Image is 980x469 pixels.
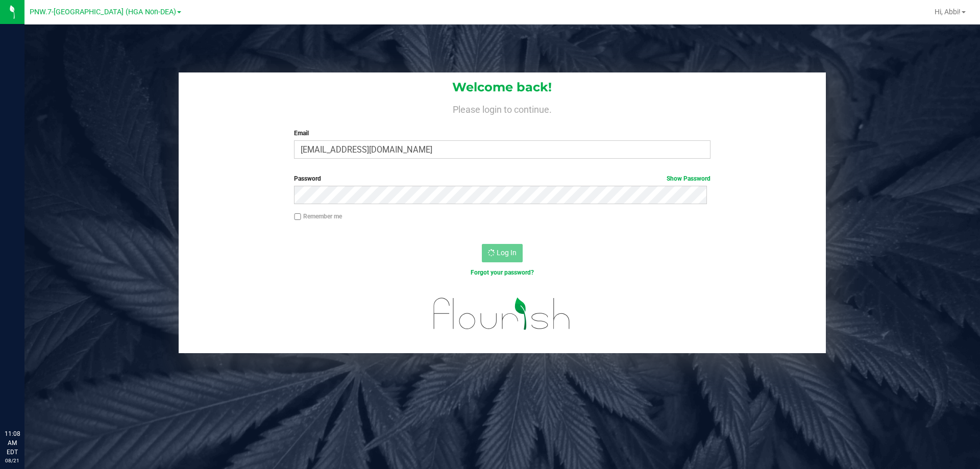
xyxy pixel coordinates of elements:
[5,429,20,457] p: 11:08 AM EDT
[497,249,517,257] span: Log In
[30,8,176,16] span: PNW.7-[GEOGRAPHIC_DATA] (HGA Non-DEA)
[421,288,583,340] img: flourish_logo.svg
[294,213,301,220] input: Remember me
[179,81,826,94] h1: Welcome back!
[5,457,20,464] p: 08/21
[482,244,523,262] button: Log In
[471,269,534,276] a: Forgot your password?
[294,212,342,221] label: Remember me
[667,175,710,182] a: Show Password
[294,175,321,182] span: Password
[935,8,961,16] span: Hi, Abbi!
[294,129,710,138] label: Email
[179,102,826,114] h4: Please login to continue.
